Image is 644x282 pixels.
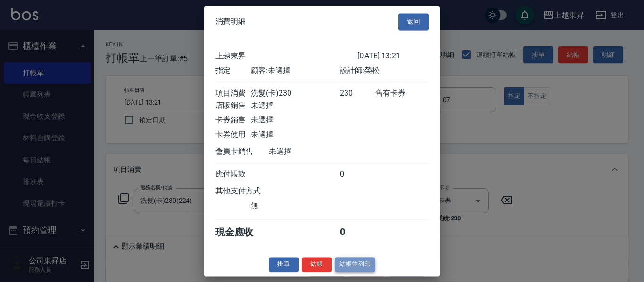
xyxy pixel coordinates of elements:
[251,201,339,211] div: 無
[340,89,375,98] div: 230
[251,101,339,111] div: 未選擇
[215,186,287,196] div: 其他支付方式
[215,130,251,140] div: 卡券使用
[215,101,251,111] div: 店販銷售
[357,51,429,61] div: [DATE] 13:21
[251,66,339,76] div: 顧客: 未選擇
[215,147,269,157] div: 會員卡銷售
[215,17,246,26] span: 消費明細
[340,169,375,179] div: 0
[269,147,357,157] div: 未選擇
[215,89,251,98] div: 項目消費
[335,257,376,272] button: 結帳並列印
[251,130,339,140] div: 未選擇
[215,115,251,125] div: 卡券銷售
[215,51,357,61] div: 上越東昇
[302,257,332,272] button: 結帳
[340,226,375,239] div: 0
[251,89,339,98] div: 洗髮(卡)230
[215,169,251,179] div: 應付帳款
[398,13,429,31] button: 返回
[251,115,339,125] div: 未選擇
[340,66,429,76] div: 設計師: 榮松
[215,226,269,239] div: 現金應收
[215,66,251,76] div: 指定
[269,257,299,272] button: 掛單
[375,89,429,98] div: 舊有卡券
